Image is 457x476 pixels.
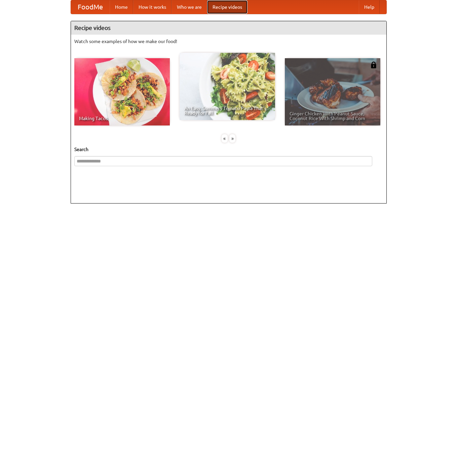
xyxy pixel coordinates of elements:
h5: Search [74,146,383,153]
a: Making Tacos [74,58,170,125]
a: How it works [133,0,172,14]
a: An Easy, Summery Tomato Pasta That's Ready for Fall [180,53,275,120]
a: Who we are [172,0,207,14]
div: » [229,134,235,143]
a: Help [359,0,380,14]
img: 483408.png [370,62,377,68]
h4: Recipe videos [71,21,386,35]
a: Recipe videos [207,0,247,14]
span: Making Tacos [79,116,165,121]
span: An Easy, Summery Tomato Pasta That's Ready for Fall [184,106,270,115]
a: FoodMe [71,0,110,14]
p: Watch some examples of how we make our food! [74,38,383,45]
div: « [222,134,228,143]
a: Home [110,0,133,14]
